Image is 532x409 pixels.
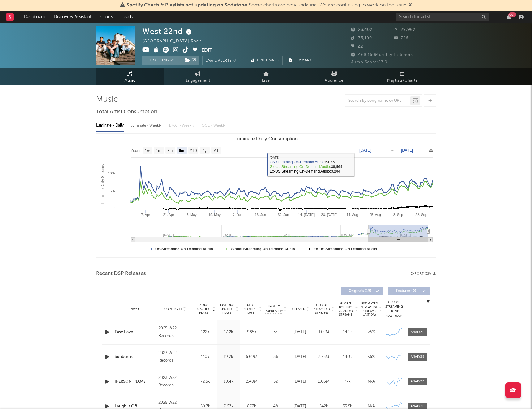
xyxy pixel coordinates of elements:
[158,350,192,364] div: 2023 W22 Records
[96,120,124,131] div: Luminate - Daily
[361,354,382,360] div: <5%
[410,272,436,276] button: Export CSV
[234,136,298,141] text: Luminate Daily Consumption
[164,68,232,85] a: Engagement
[393,213,403,217] text: 8. Sep
[337,379,358,385] div: 77k
[262,77,270,84] span: Live
[294,59,312,62] span: Summary
[286,56,315,65] button: Summary
[313,329,334,335] div: 1.02M
[195,379,215,385] div: 72.5k
[242,329,262,335] div: 985k
[142,56,181,65] button: Tracking
[142,38,208,45] div: [GEOGRAPHIC_DATA] | Rock
[158,374,192,389] div: 2023 W22 Records
[181,56,199,65] span: ( 2 )
[218,329,238,335] div: 17.2k
[20,11,49,23] a: Dashboard
[351,53,413,57] span: 468,150 Monthly Listeners
[359,148,371,153] text: [DATE]
[117,11,137,23] a: Leads
[115,354,155,360] a: Sunburns
[345,289,374,293] span: Originals ( 19 )
[351,28,372,32] span: 23,402
[394,36,409,40] span: 726
[341,287,383,295] button: Originals(19)
[291,307,305,311] span: Released
[232,68,300,85] a: Live
[265,379,286,385] div: 52
[346,213,358,217] text: 11. Aug
[145,149,150,153] text: 1w
[142,26,193,37] div: West 22nd
[164,307,182,311] span: Copyright
[124,77,136,84] span: Music
[195,354,215,360] div: 110k
[361,379,382,385] div: N/A
[115,307,155,311] div: Name
[218,354,238,360] div: 19.2k
[265,304,283,313] span: Spotify Popularity
[351,45,363,49] span: 22
[278,213,289,217] text: 30. Jun
[168,149,173,153] text: 3m
[392,289,420,293] span: Features ( 0 )
[179,149,184,153] text: 6m
[387,77,418,84] span: Playlists/Charts
[242,304,258,315] span: ATD Spotify Plays
[508,12,516,17] div: 99 +
[202,56,244,65] button: Email AlertsOff
[337,354,358,360] div: 140k
[370,213,381,217] text: 25. Aug
[337,329,358,335] div: 144k
[131,149,140,153] text: Zoom
[313,354,334,360] div: 3.75M
[214,149,218,153] text: All
[265,329,286,335] div: 54
[108,171,115,175] text: 100k
[156,149,161,153] text: 1m
[300,68,368,85] a: Audience
[96,270,146,278] span: Recent DSP Releases
[321,213,337,217] text: 28. [DATE]
[114,206,115,210] text: 0
[131,120,163,131] div: Luminate - Weekly
[195,329,215,335] div: 122k
[233,59,241,62] em: Off
[325,77,344,84] span: Audience
[96,108,157,116] span: Total Artist Consumption
[115,329,155,335] div: Easy Love
[115,379,155,385] a: [PERSON_NAME]
[187,213,197,217] text: 5. May
[391,148,394,153] text: →
[385,300,403,318] div: Global Streaming Trend (Last 60D)
[255,213,266,217] text: 16. Jun
[208,213,221,217] text: 19. May
[127,3,247,8] span: Spotify Charts & Playlists not updating on Sodatone
[233,213,242,217] text: 2. Jun
[290,379,310,385] div: [DATE]
[401,148,413,153] text: [DATE]
[396,13,489,21] input: Search for artists
[127,3,406,8] span: : Some charts are now updating. We are continuing to work on the issue
[242,379,262,385] div: 2.48M
[361,329,382,335] div: <5%
[337,302,354,316] span: Global Rolling 7D Audio Streams
[313,304,330,315] span: Global ATD Audio Streams
[507,15,511,19] button: 99+
[415,213,427,217] text: 22. Sep
[351,60,388,64] span: Jump Score: 87.9
[256,57,279,64] span: Benchmark
[265,354,286,360] div: 56
[195,304,212,315] span: 7 Day Spotify Plays
[110,189,115,193] text: 50k
[298,213,315,217] text: 14. [DATE]
[388,287,430,295] button: Features(0)
[96,134,436,257] svg: Luminate Daily Consumption
[155,247,213,251] text: US Streaming On-Demand Audio
[345,98,410,103] input: Search by song name or URL
[247,56,283,65] a: Benchmark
